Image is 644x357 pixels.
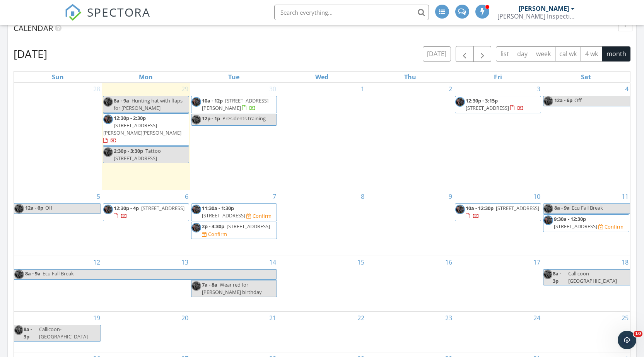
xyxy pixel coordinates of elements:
[114,147,161,162] span: Tattoo [STREET_ADDRESS]
[314,72,330,82] a: Wednesday
[50,72,65,82] a: Sunday
[513,46,532,61] button: day
[45,204,53,211] span: Off
[466,205,494,212] span: 10a - 12:30p
[103,113,189,146] a: 12:30p - 2:30p [STREET_ADDRESS][PERSON_NAME][PERSON_NAME]
[532,256,542,268] a: Go to October 17, 2025
[103,203,189,221] a: 12:30p - 4p [STREET_ADDRESS]
[444,256,454,268] a: Go to October 16, 2025
[579,72,593,82] a: Saturday
[473,46,492,62] button: Next month
[456,46,474,62] button: Previous month
[532,46,555,61] button: week
[14,270,24,279] img: dsc_1493.jpg
[532,312,542,324] a: Go to October 24, 2025
[202,205,246,219] a: 11:30a - 1:30p [STREET_ADDRESS]
[274,5,429,20] input: Search everything...
[542,312,630,352] td: Go to October 25, 2025
[92,256,102,268] a: Go to October 12, 2025
[14,312,102,352] td: Go to October 19, 2025
[114,205,184,219] a: 12:30p - 4p [STREET_ADDRESS]
[114,97,129,104] span: 8a - 9a
[202,97,268,111] span: [STREET_ADDRESS][PERSON_NAME]
[202,281,217,288] span: 7a - 8a
[202,281,261,296] span: Wear red for [PERSON_NAME] birthday
[555,46,581,61] button: cal wk
[542,256,630,311] td: Go to October 18, 2025
[366,256,454,311] td: Go to October 16, 2025
[466,205,539,219] a: 10a - 12:30p [STREET_ADDRESS]
[268,256,278,268] a: Go to October 14, 2025
[103,114,181,144] a: 12:30p - 2:30p [STREET_ADDRESS][PERSON_NAME][PERSON_NAME]
[14,23,53,33] span: Calendar
[423,46,451,61] button: [DATE]
[202,97,223,104] span: 10a - 12p
[403,72,418,82] a: Thursday
[554,215,598,230] a: 9:30a - 12:30p [STREET_ADDRESS]
[455,97,465,107] img: dsc_1493.jpg
[183,190,190,203] a: Go to October 6, 2025
[114,147,143,154] span: 2:30p - 3:30p
[455,203,541,221] a: 10a - 12:30p [STREET_ADDRESS]
[543,215,553,225] img: dsc_1493.jpg
[366,83,454,190] td: Go to October 2, 2025
[620,312,630,324] a: Go to October 25, 2025
[271,190,278,203] a: Go to October 7, 2025
[227,223,270,230] span: [STREET_ADDRESS]
[497,12,575,20] div: Cooper Inspection Services LLC
[25,204,44,214] span: 12a - 6p
[103,114,113,124] img: dsc_1493.jpg
[141,205,184,212] span: [STREET_ADDRESS]
[356,256,366,268] a: Go to October 15, 2025
[466,97,498,104] span: 12:30p - 3:15p
[466,104,509,111] span: [STREET_ADDRESS]
[455,96,541,113] a: 12:30p - 3:15p [STREET_ADDRESS]
[602,46,630,61] button: month
[454,83,542,190] td: Go to October 3, 2025
[554,223,597,230] span: [STREET_ADDRESS]
[492,72,504,82] a: Friday
[114,114,146,121] span: 12:30p - 2:30p
[543,214,629,232] a: 9:30a - 12:30p [STREET_ADDRESS] Confirm
[543,96,553,106] img: dsc_1493.jpg
[554,215,586,222] span: 9:30a - 12:30p
[102,190,190,256] td: Go to October 6, 2025
[14,190,102,256] td: Go to October 5, 2025
[542,190,630,256] td: Go to October 11, 2025
[114,205,139,212] span: 12:30p - 4p
[191,223,201,232] img: dsc_1493.jpg
[366,312,454,352] td: Go to October 23, 2025
[202,223,270,230] a: 2p - 4:30p [STREET_ADDRESS]
[574,97,582,104] span: Off
[190,312,278,352] td: Go to October 21, 2025
[103,97,113,107] img: dsc_1493.jpg
[191,222,277,239] a: 2p - 4:30p [STREET_ADDRESS] Confirm
[190,256,278,311] td: Go to October 14, 2025
[92,83,102,95] a: Go to September 28, 2025
[466,97,524,111] a: 12:30p - 3:15p [STREET_ADDRESS]
[447,83,454,95] a: Go to October 2, 2025
[14,83,102,190] td: Go to September 28, 2025
[191,97,201,107] img: dsc_1493.jpg
[180,83,190,95] a: Go to September 29, 2025
[95,190,102,203] a: Go to October 5, 2025
[65,4,82,21] img: The Best Home Inspection Software - Spectora
[618,331,636,349] iframe: Intercom live chat
[554,204,570,214] span: 8a - 9a
[543,270,552,279] img: dsc_1493.jpg
[102,83,190,190] td: Go to September 29, 2025
[535,83,542,95] a: Go to October 3, 2025
[202,205,234,212] span: 11:30a - 1:30p
[278,190,366,256] td: Go to October 8, 2025
[253,213,272,219] div: Confirm
[23,325,37,341] span: 8a - 3p
[202,223,224,230] span: 2p - 4:30p
[39,326,88,340] span: Callicoon-[GEOGRAPHIC_DATA]
[202,97,268,111] a: 10a - 12p [STREET_ADDRESS][PERSON_NAME]
[605,224,624,230] div: Confirm
[366,190,454,256] td: Go to October 9, 2025
[114,97,183,111] span: Hunting hat with flaps for [PERSON_NAME]
[191,205,201,214] img: dsc_1493.jpg
[552,270,566,285] span: 8a - 3p
[208,231,227,237] div: Confirm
